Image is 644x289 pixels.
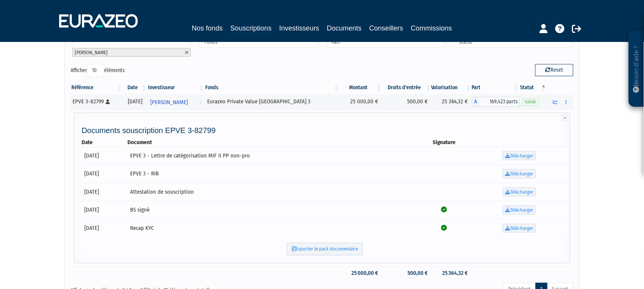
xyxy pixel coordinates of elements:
[503,151,536,161] a: Télécharger
[106,100,110,104] i: [Français] Personne physique
[382,267,431,280] td: 500,00 €
[128,201,418,219] td: BS signé
[82,147,128,165] td: [DATE]
[520,81,547,94] th: Statut : activer pour trier la colonne par ordre d&eacute;croissant
[123,81,148,94] th: Date: activer pour trier la colonne par ordre croissant
[431,267,472,280] td: 25 364,32 €
[503,188,536,197] a: Télécharger
[418,138,471,146] th: Signature
[632,35,641,103] p: Besoin d'aide ?
[71,64,125,77] label: Afficher éléments
[82,126,568,135] h4: Documents souscription EPVE 3-82799
[431,94,472,109] td: 25 364,32 €
[327,23,362,34] a: Documents
[287,243,363,255] a: Exporter le pack documentaire
[82,138,128,146] th: Date
[82,165,128,183] td: [DATE]
[72,98,120,106] div: EPVE 3-82799
[192,23,223,34] a: Nos fonds
[411,23,452,34] a: Commissions
[150,95,188,109] span: [PERSON_NAME]
[87,64,104,77] select: Afficheréléments
[71,81,123,94] th: Référence : activer pour trier la colonne par ordre croissant
[369,23,403,34] a: Conseillers
[126,98,145,106] div: [DATE]
[128,219,418,238] td: Recap KYC
[199,95,201,109] i: Voir l'investisseur
[535,64,573,76] button: Reset
[128,165,418,183] td: EPVE 3 - RIB
[204,81,340,94] th: Fonds: activer pour trier la colonne par ordre croissant
[503,206,536,215] a: Télécharger
[279,23,319,34] a: Investisseurs
[340,81,382,94] th: Montant: activer pour trier la colonne par ordre croissant
[472,81,520,94] th: Part: activer pour trier la colonne par ordre croissant
[82,183,128,201] td: [DATE]
[522,98,539,106] span: Valide
[230,23,272,35] a: Souscriptions
[128,138,418,146] th: Document
[75,50,108,55] span: [PERSON_NAME]
[340,267,382,280] td: 25 000,00 €
[382,94,431,109] td: 500,00 €
[128,147,418,165] td: EPVE 3 - Lettre de catégorisation MIF II PP non-pro
[147,94,204,109] a: [PERSON_NAME]
[472,97,480,107] span: A
[147,81,204,94] th: Investisseur: activer pour trier la colonne par ordre croissant
[128,183,418,201] td: Attestation de souscription
[207,98,337,106] div: Eurazeo Private Value [GEOGRAPHIC_DATA] 3
[431,81,472,94] th: Valorisation: activer pour trier la colonne par ordre croissant
[82,219,128,238] td: [DATE]
[472,97,520,107] div: A - Eurazeo Private Value Europe 3
[503,224,536,233] a: Télécharger
[59,14,138,28] img: 1732889491-logotype_eurazeo_blanc_rvb.png
[340,94,382,109] td: 25 000,00 €
[82,201,128,219] td: [DATE]
[480,97,520,107] span: 169,423 parts
[382,81,431,94] th: Droits d'entrée: activer pour trier la colonne par ordre croissant
[503,169,536,178] a: Télécharger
